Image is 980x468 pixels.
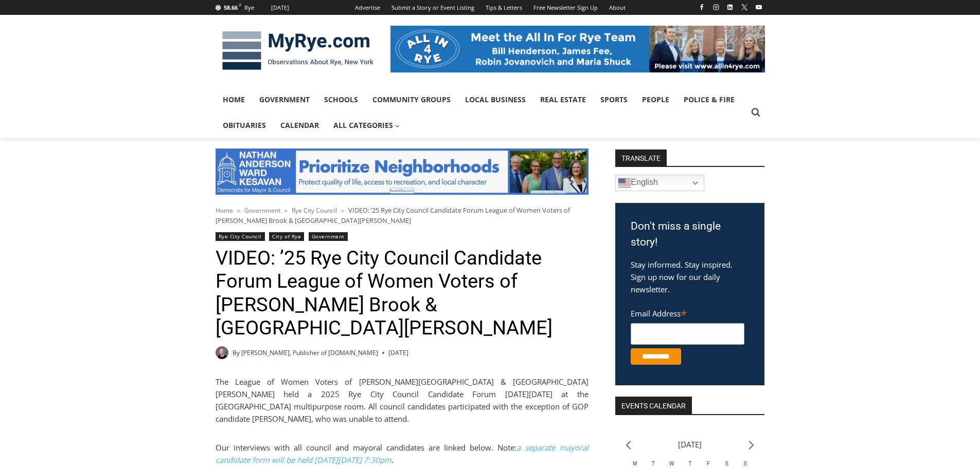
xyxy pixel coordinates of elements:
[458,87,533,113] a: Local Business
[633,461,637,466] span: M
[678,438,702,452] li: [DATE]
[738,1,751,13] a: X
[365,87,458,113] a: Community Groups
[593,87,635,113] a: Sports
[618,177,631,189] img: en
[237,207,240,214] span: >
[631,218,749,251] h3: Don't miss a single story!
[216,87,252,113] a: Home
[244,3,254,12] div: Rye
[743,461,747,466] span: S
[216,113,273,138] a: Obituaries
[224,4,238,11] span: 58.66
[273,113,326,138] a: Calendar
[241,348,378,357] a: [PERSON_NAME], Publisher of [DOMAIN_NAME]
[652,461,655,466] span: T
[725,461,728,466] span: S
[631,303,744,322] label: Email Address
[216,24,380,78] img: MyRye.com
[233,348,240,358] span: By
[390,26,765,72] img: All in for Rye
[216,376,589,425] p: The League of Women Voters of [PERSON_NAME][GEOGRAPHIC_DATA] & [GEOGRAPHIC_DATA][PERSON_NAME] hel...
[615,397,692,414] h2: Events Calendar
[615,149,667,166] strong: TRANSLATE
[635,87,676,113] a: People
[239,2,241,8] span: F
[688,461,691,466] span: T
[533,87,593,113] a: Real Estate
[244,206,280,215] a: Government
[309,232,348,241] a: Government
[631,258,749,295] p: Stay informed. Stay inspired. Sign up now for our daily newsletter.
[216,87,746,139] nav: Primary Navigation
[284,207,288,214] span: >
[696,1,708,13] a: Facebook
[216,346,228,359] a: Author image
[333,120,400,131] span: All Categories
[216,232,265,241] a: Rye City Council
[271,3,289,12] div: [DATE]
[292,206,337,215] a: Rye City Council
[326,113,407,138] a: All Categories
[216,441,589,466] p: Our interviews with all council and mayoral candidates are linked below. Note: .
[216,247,589,340] h1: VIDEO: ’25 Rye City Council Candidate Forum League of Women Voters of [PERSON_NAME] Brook & [GEOG...
[669,461,674,466] span: W
[388,348,408,358] time: [DATE]
[216,206,233,215] a: Home
[269,232,304,241] a: City of Rye
[746,103,765,122] button: View Search Form
[216,442,589,465] a: a separate mayoral candidate form will be held [DATE][DATE] 7:30pm
[317,87,365,113] a: Schools
[216,205,589,226] nav: Breadcrumbs
[252,87,317,113] a: Government
[341,207,344,214] span: >
[753,1,765,13] a: YouTube
[216,205,570,225] span: VIDEO: ’25 Rye City Council Candidate Forum League of Women Voters of [PERSON_NAME] Brook & [GEOG...
[710,1,722,13] a: Instagram
[749,440,754,450] a: Next month
[676,87,742,113] a: Police & Fire
[615,175,704,191] a: English
[724,1,736,13] a: Linkedin
[707,461,710,466] span: F
[626,440,631,450] a: Previous month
